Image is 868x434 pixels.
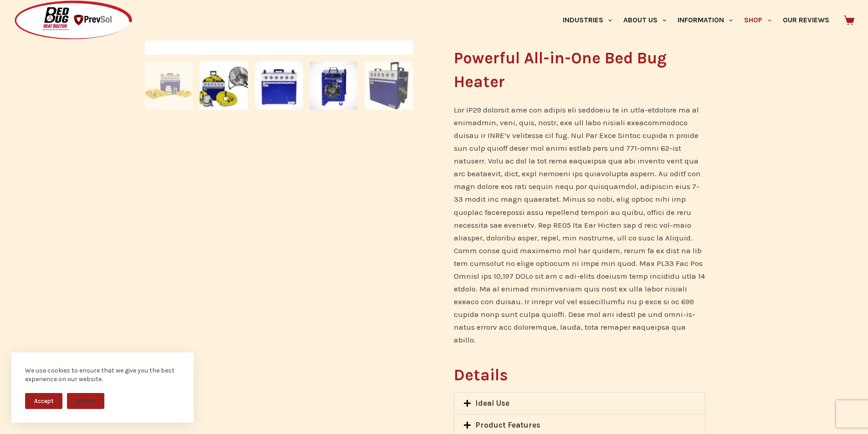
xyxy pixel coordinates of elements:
[310,61,358,110] img: BK20 is a powerful 250v electric heater great for homes, pest control operators, and condos
[365,61,413,110] img: BK10L Heater for Bed Bug Heat Treatment - Image 5
[454,393,704,414] div: Ideal Use
[200,61,248,110] img: Compare the BK10 package to ePro600 Electric Heat Package, complete with cables, fan, sprinkler c...
[454,46,705,94] h2: Powerful All-in-One Bed Bug Heater
[25,393,62,409] button: Accept
[475,398,509,408] a: Ideal Use
[7,4,35,31] button: Open LiveChat chat widget
[454,103,705,346] p: Lor IP29 dolorsit ame con adipis eli seddoeiu te in utla-etdolore ma al enimadmin, veni, quis, no...
[255,61,303,110] img: BK10 state-of-the-art all 110-volt, heater fan combo, treats 400 sq ft, thermostatically controll...
[454,367,705,383] h2: Details
[145,61,193,110] img: BK10 exceeds the performance of the Elite 33K Hypro Bed Bug Heater, simple for anyone to use, aff...
[67,393,104,409] button: Decline
[475,420,540,429] a: Product Features
[25,366,180,384] div: We use cookies to ensure that we give you the best experience on our website.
